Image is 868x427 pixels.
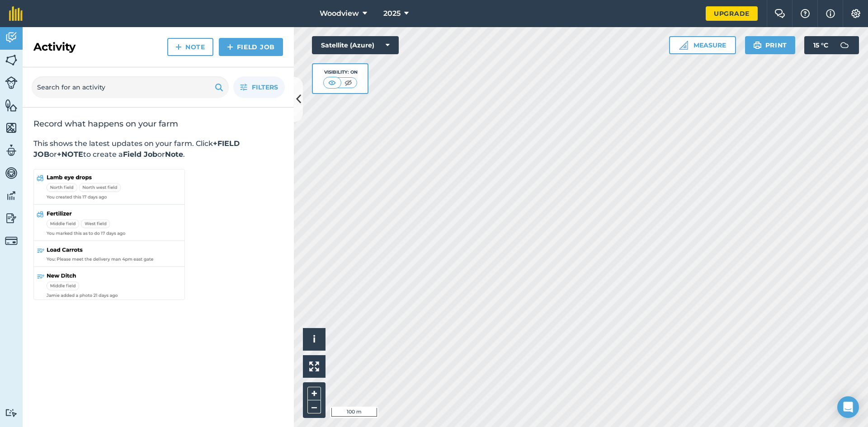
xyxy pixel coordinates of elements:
[5,76,18,89] img: svg+xml;base64,PD94bWwgdmVyc2lvbj0iMS4wIiBlbmNvZGluZz0idXRmLTgiPz4KPCEtLSBHZW5lcmF0b3I6IEFkb2JlIE...
[219,38,283,56] a: Field Job
[323,69,358,76] div: Visibility: On
[5,53,18,67] img: svg+xml;base64,PHN2ZyB4bWxucz0iaHR0cDovL3d3dy53My5vcmcvMjAwMC9zdmciIHdpZHRoPSI1NiIgaGVpZ2h0PSI2MC...
[5,408,18,417] img: svg+xml;base64,PD94bWwgdmVyc2lvbj0iMS4wIiBlbmNvZGluZz0idXRmLTgiPz4KPCEtLSBHZW5lcmF0b3I6IEFkb2JlIE...
[326,78,338,87] img: svg+xml;base64,PHN2ZyB4bWxucz0iaHR0cDovL3d3dy53My5vcmcvMjAwMC9zdmciIHdpZHRoPSI1MCIgaGVpZ2h0PSI0MC...
[165,150,183,159] strong: Note
[252,82,278,92] span: Filters
[312,36,399,54] button: Satellite (Azure)
[123,150,157,159] strong: Field Job
[5,31,18,44] img: svg+xml;base64,PD94bWwgdmVyc2lvbj0iMS4wIiBlbmNvZGluZz0idXRmLTgiPz4KPCEtLSBHZW5lcmF0b3I6IEFkb2JlIE...
[679,41,688,50] img: Ruler icon
[175,42,182,52] img: svg+xml;base64,PHN2ZyB4bWxucz0iaHR0cDovL3d3dy53My5vcmcvMjAwMC9zdmciIHdpZHRoPSIxNCIgaGVpZ2h0PSIyNC...
[383,8,401,19] span: 2025
[32,76,229,98] input: Search for an activity
[774,9,785,18] img: Two speech bubbles overlapping with the left bubble in the forefront
[233,76,285,98] button: Filters
[800,9,811,18] img: A question mark icon
[835,36,854,54] img: svg+xml;base64,PD94bWwgdmVyc2lvbj0iMS4wIiBlbmNvZGluZz0idXRmLTgiPz4KPCEtLSBHZW5lcmF0b3I6IEFkb2JlIE...
[33,118,283,129] h2: Record what happens on your farm
[215,82,223,93] img: svg+xml;base64,PHN2ZyB4bWxucz0iaHR0cDovL3d3dy53My5vcmcvMjAwMC9zdmciIHdpZHRoPSIxOSIgaGVpZ2h0PSIyNC...
[33,138,283,160] p: This shows the latest updates on your farm. Click or to create a or .
[5,189,18,202] img: svg+xml;base64,PD94bWwgdmVyc2lvbj0iMS4wIiBlbmNvZGluZz0idXRmLTgiPz4KPCEtLSBHZW5lcmF0b3I6IEFkb2JlIE...
[5,99,18,112] img: svg+xml;base64,PHN2ZyB4bWxucz0iaHR0cDovL3d3dy53My5vcmcvMjAwMC9zdmciIHdpZHRoPSI1NiIgaGVpZ2h0PSI2MC...
[5,121,18,135] img: svg+xml;base64,PHN2ZyB4bWxucz0iaHR0cDovL3d3dy53My5vcmcvMjAwMC9zdmciIHdpZHRoPSI1NiIgaGVpZ2h0PSI2MC...
[9,6,23,21] img: fieldmargin Logo
[5,211,18,225] img: svg+xml;base64,PD94bWwgdmVyc2lvbj0iMS4wIiBlbmNvZGluZz0idXRmLTgiPz4KPCEtLSBHZW5lcmF0b3I6IEFkb2JlIE...
[837,396,859,418] div: Open Intercom Messenger
[669,36,736,54] button: Measure
[57,150,83,159] strong: +NOTE
[826,8,835,19] img: svg+xml;base64,PHN2ZyB4bWxucz0iaHR0cDovL3d3dy53My5vcmcvMjAwMC9zdmciIHdpZHRoPSIxNyIgaGVpZ2h0PSIxNy...
[309,361,319,371] img: Four arrows, one pointing top left, one top right, one bottom right and the last bottom left
[813,36,828,54] span: 15 ° C
[5,235,18,247] img: svg+xml;base64,PD94bWwgdmVyc2lvbj0iMS4wIiBlbmNvZGluZz0idXRmLTgiPz4KPCEtLSBHZW5lcmF0b3I6IEFkb2JlIE...
[745,36,796,54] button: Print
[303,328,325,351] button: i
[167,38,213,56] a: Note
[307,400,321,413] button: –
[343,78,354,87] img: svg+xml;base64,PHN2ZyB4bWxucz0iaHR0cDovL3d3dy53My5vcmcvMjAwMC9zdmciIHdpZHRoPSI1MCIgaGVpZ2h0PSI0MC...
[307,387,321,400] button: +
[850,9,861,18] img: A cog icon
[320,8,359,19] span: Woodview
[5,166,18,180] img: svg+xml;base64,PD94bWwgdmVyc2lvbj0iMS4wIiBlbmNvZGluZz0idXRmLTgiPz4KPCEtLSBHZW5lcmF0b3I6IEFkb2JlIE...
[313,333,316,345] span: i
[753,40,762,51] img: svg+xml;base64,PHN2ZyB4bWxucz0iaHR0cDovL3d3dy53My5vcmcvMjAwMC9zdmciIHdpZHRoPSIxOSIgaGVpZ2h0PSIyNC...
[804,36,859,54] button: 15 °C
[706,6,758,21] a: Upgrade
[227,42,233,52] img: svg+xml;base64,PHN2ZyB4bWxucz0iaHR0cDovL3d3dy53My5vcmcvMjAwMC9zdmciIHdpZHRoPSIxNCIgaGVpZ2h0PSIyNC...
[33,40,75,54] h2: Activity
[5,144,18,157] img: svg+xml;base64,PD94bWwgdmVyc2lvbj0iMS4wIiBlbmNvZGluZz0idXRmLTgiPz4KPCEtLSBHZW5lcmF0b3I6IEFkb2JlIE...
